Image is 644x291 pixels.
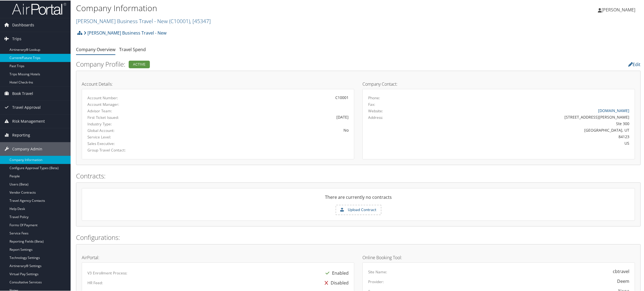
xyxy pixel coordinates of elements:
label: Provider: [368,278,384,284]
label: Account Manager: [87,101,169,107]
div: US [435,140,629,145]
div: Deem [617,277,629,284]
div: There are currently no contracts [82,193,635,204]
label: Site Name: [368,269,387,274]
a: [PERSON_NAME] Business Travel - New [84,27,166,38]
div: No [177,127,349,132]
label: Industry Type: [87,121,169,126]
label: Service Level: [87,134,169,139]
a: Company Overview [76,46,115,52]
span: Travel Approval [12,100,41,114]
div: [STREET_ADDRESS][PERSON_NAME] [435,114,629,119]
a: [DOMAIN_NAME] [598,107,629,113]
label: Phone: [368,95,380,100]
div: [GEOGRAPHIC_DATA], UT [435,127,629,132]
a: [PERSON_NAME] Business Travel - New [76,17,211,24]
span: Trips [12,32,21,45]
label: Global Account: [87,127,169,133]
span: [PERSON_NAME] [602,6,635,12]
span: ( C10001 ) [169,17,190,24]
label: First Ticket Issued: [87,114,169,120]
div: 84123 [435,133,629,139]
label: V3 Enrollment Process: [87,270,127,275]
div: Active [129,60,150,68]
label: HR Feed: [87,280,103,285]
span: , [ 45347 ] [190,17,211,24]
a: Edit [629,61,641,67]
div: Ste 300 [435,120,629,126]
h2: Company Profile: [76,59,450,68]
span: Risk Management [12,114,45,128]
a: Travel Spend [119,46,146,52]
label: Address: [368,114,383,120]
div: Enabled [323,268,349,277]
h2: Contracts: [76,171,641,180]
label: Group Travel Contact: [87,147,169,152]
label: Sales Executive: [87,140,169,146]
span: Book Travel [12,86,33,100]
h4: AirPortal: [82,255,354,259]
h4: Company Contact: [362,81,635,86]
div: C10001 [177,94,349,100]
label: Advisor Team: [87,108,169,113]
div: [DATE] [177,114,349,119]
span: Dashboards [12,18,34,31]
img: airportal-logo.png [12,2,66,15]
h1: Company Information [76,2,453,13]
h4: Online Booking Tool: [362,255,635,259]
span: Company Admin [12,142,42,155]
label: Upload Contract [336,205,381,214]
label: Account Number: [87,95,169,100]
div: cbtravel [613,268,629,274]
label: Fax: [368,101,375,107]
label: Website: [368,108,383,113]
h2: Configurations: [76,232,641,242]
a: [PERSON_NAME] [598,1,641,17]
div: Disabled [322,277,349,287]
h4: Account Details: [82,81,354,86]
span: Reporting [12,128,30,141]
